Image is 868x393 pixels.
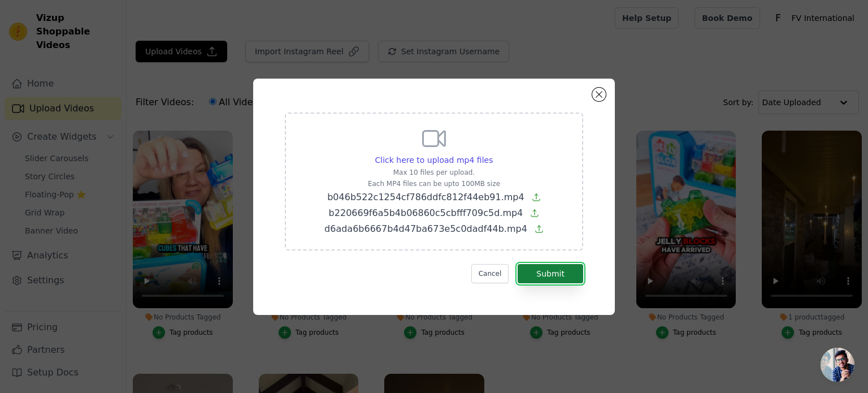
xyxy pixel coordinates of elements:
span: b046b522c1254cf786ddfc812f44eb91.mp4 [327,192,524,202]
span: b220669f6a5b4b06860c5cbfff709c5d.mp4 [329,208,523,218]
button: Cancel [471,264,509,283]
p: Each MP4 files can be upto 100MB size [324,179,544,188]
p: Max 10 files per upload. [324,168,544,177]
span: Click here to upload mp4 files [375,156,493,165]
div: Open chat [821,348,854,382]
span: d6ada6b6667b4d47ba673e5c0dadf44b.mp4 [324,223,527,234]
button: Close modal [592,88,606,101]
button: Submit [518,264,583,283]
